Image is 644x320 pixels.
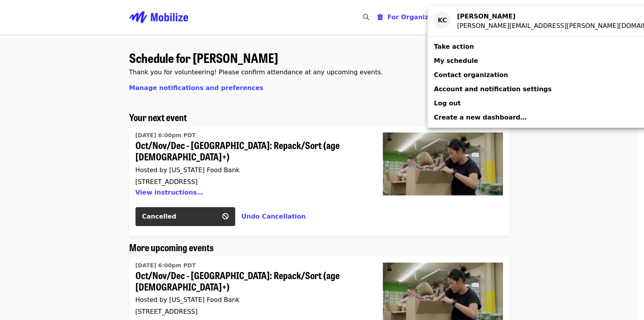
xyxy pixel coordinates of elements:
span: Contact organization [434,71,508,79]
span: Log out [434,99,461,107]
span: Take action [434,43,474,50]
span: Account and notification settings [434,85,552,93]
span: My schedule [434,57,478,64]
div: KC [434,12,451,29]
span: Create a new dashboard… [434,114,527,121]
strong: [PERSON_NAME] [457,13,516,20]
